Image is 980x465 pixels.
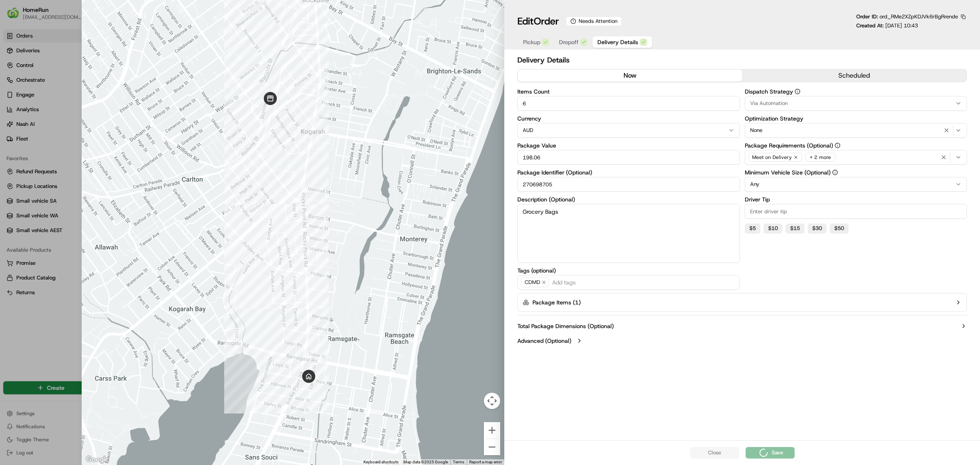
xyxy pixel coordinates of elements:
[517,54,967,66] h2: Delivery Details
[745,204,967,219] input: Enter driver tip
[534,15,559,28] span: Order
[484,422,500,438] button: Zoom in
[517,204,739,263] textarea: Grocery Bags
[523,38,540,46] span: Pickup
[745,197,967,202] label: Driver Tip
[517,293,967,312] button: Package Items (1)
[517,322,967,330] button: Total Package Dimensions (Optional)
[805,153,835,162] div: + 2 more
[517,170,739,175] label: Package Identifier (Optional)
[750,127,762,134] span: None
[517,116,739,121] label: Currency
[517,143,739,148] label: Package Value
[745,123,967,138] button: None
[745,170,967,175] label: Minimum Vehicle Size (Optional)
[518,69,742,82] button: now
[786,224,804,233] button: $15
[745,96,967,111] button: Via Automation
[550,277,736,287] input: Add tags
[469,460,502,464] a: Report a map error
[856,22,918,29] p: Created At:
[764,224,782,233] button: $10
[517,96,739,111] input: Enter items count
[84,454,111,465] img: Google
[532,298,581,306] label: Package Items ( 1 )
[830,224,849,233] button: $50
[517,197,739,202] label: Description (Optional)
[84,454,111,465] a: Open this area in Google Maps (opens a new window)
[742,69,967,82] button: scheduled
[880,13,958,20] span: ord_RMe2XZpKDJVk6rBgRrende
[835,143,840,148] button: Package Requirements (Optional)
[521,277,549,287] span: CDMD
[517,15,559,28] h1: Edit
[517,89,739,94] label: Items Count
[517,337,571,345] label: Advanced (Optional)
[484,439,500,455] button: Zoom out
[745,116,967,121] label: Optimization Strategy
[856,13,958,20] p: Order ID:
[517,177,739,192] input: Enter package identifier
[808,224,826,233] button: $30
[745,150,967,165] button: Meet on Delivery+ 2 more
[566,16,622,26] div: Needs Attention
[795,89,800,94] button: Dispatch Strategy
[885,22,918,29] span: [DATE] 10:43
[403,460,448,464] span: Map data ©2025 Google
[517,337,967,345] button: Advanced (Optional)
[745,143,967,148] label: Package Requirements (Optional)
[517,268,739,273] label: Tags (optional)
[750,100,788,107] span: Via Automation
[453,460,464,464] a: Terms (opens in new tab)
[832,170,838,175] button: Minimum Vehicle Size (Optional)
[745,89,967,94] label: Dispatch Strategy
[517,322,614,330] label: Total Package Dimensions (Optional)
[559,38,579,46] span: Dropoff
[745,224,760,233] button: $5
[752,154,792,161] span: Meet on Delivery
[484,393,500,409] button: Map camera controls
[597,38,638,46] span: Delivery Details
[363,459,399,465] button: Keyboard shortcuts
[517,150,739,165] input: Enter package value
